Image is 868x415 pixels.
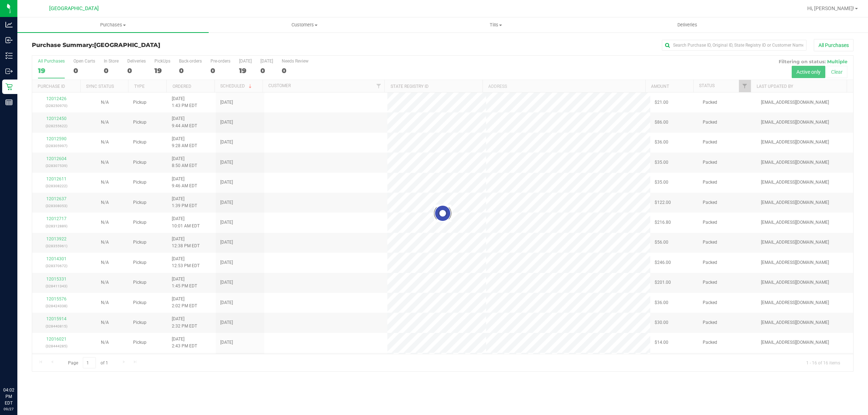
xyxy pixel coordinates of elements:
span: Purchases [17,22,209,28]
inline-svg: Analytics [5,21,13,28]
a: Tills [400,17,591,33]
inline-svg: Inventory [5,52,13,59]
p: 04:02 PM EDT [3,387,14,406]
input: Search Purchase ID, Original ID, State Registry ID or Customer Name... [662,40,807,51]
span: Customers [209,22,400,28]
iframe: Resource center [7,357,29,379]
p: 09/27 [3,406,14,412]
a: Customers [209,17,400,33]
span: [GEOGRAPHIC_DATA] [94,42,160,48]
span: [GEOGRAPHIC_DATA] [49,5,99,12]
span: Deliveries [668,22,707,28]
span: Tills [400,22,591,28]
inline-svg: Inbound [5,37,13,44]
inline-svg: Outbound [5,68,13,75]
button: All Purchases [814,39,854,51]
h3: Purchase Summary: [32,42,306,48]
inline-svg: Reports [5,99,13,106]
inline-svg: Retail [5,83,13,90]
a: Deliveries [592,17,783,33]
a: Purchases [17,17,209,33]
span: Hi, [PERSON_NAME]! [807,5,854,11]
